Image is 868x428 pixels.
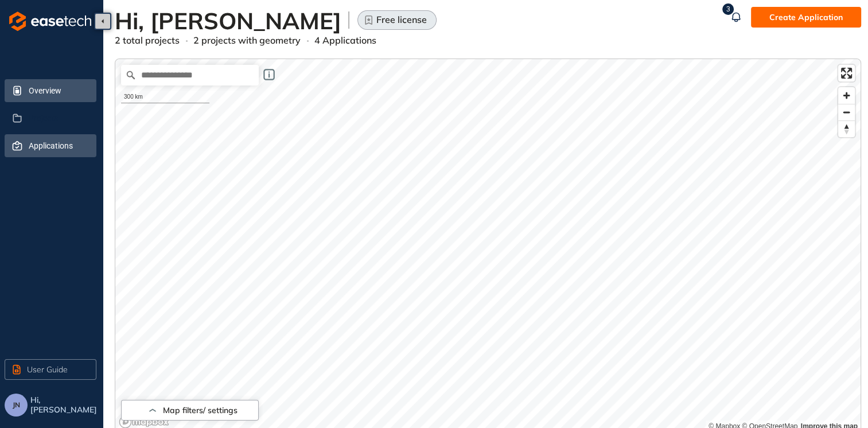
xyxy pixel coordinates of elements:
span: Free license [376,14,427,25]
button: Enter fullscreen [838,65,855,81]
input: Search place... [121,65,259,85]
span: 3 [726,5,730,13]
span: 4 Applications [314,34,376,46]
span: Hi, [PERSON_NAME] [30,395,99,415]
span: Applications [29,134,87,157]
div: 300 km [121,91,209,103]
button: Zoom in [838,87,855,104]
span: Reset bearing to north [838,121,855,137]
span: JN [13,401,20,409]
span: Create Application [769,11,843,24]
h2: Hi, [PERSON_NAME] [115,7,348,34]
img: logo [9,11,91,31]
span: User Guide [27,363,68,376]
span: Map filters/ settings [163,406,238,415]
button: Create Application [751,7,861,28]
button: Map filters/ settings [121,400,259,421]
button: User Guide [5,359,96,380]
button: Zoom out [838,104,855,120]
span: Projects [29,107,87,130]
button: JN [5,394,28,417]
span: 2 total projects [115,34,180,46]
sup: 3 [722,3,734,15]
span: Zoom out [838,104,855,120]
span: 2 projects with geometry [193,34,301,46]
button: Reset bearing to north [838,120,855,137]
span: Overview [29,79,87,102]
